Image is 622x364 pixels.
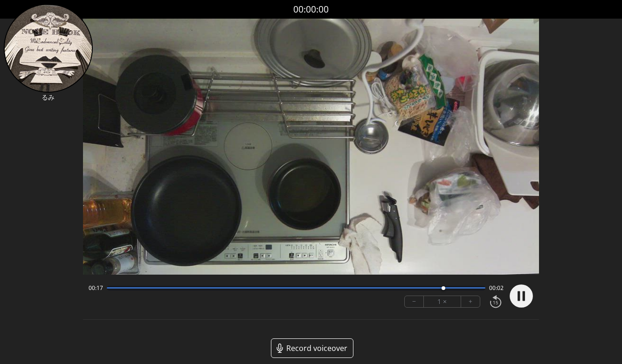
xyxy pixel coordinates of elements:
span: Record voiceover [286,343,347,354]
span: 00:17 [89,284,103,292]
div: 1 × [424,296,461,307]
span: 00:02 [489,284,504,292]
a: 00:00:00 [293,3,329,16]
a: Record voiceover [271,338,353,358]
button: − [405,296,424,307]
p: るみ [4,93,93,102]
img: 留迎 [4,4,93,93]
button: + [461,296,480,307]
